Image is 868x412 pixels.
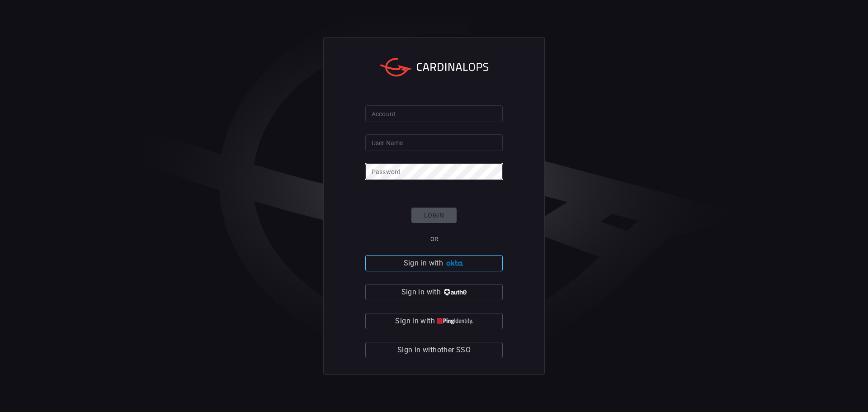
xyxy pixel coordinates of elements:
button: Sign in with [365,313,503,329]
span: Sign in with [404,257,443,270]
span: Sign in with [401,286,441,298]
button: Sign in withother SSO [365,342,503,358]
span: OR [430,236,438,242]
img: quu4iresuhQAAAABJRU5ErkJggg== [437,318,473,325]
button: Sign in with [365,284,503,300]
input: Type your user name [365,134,503,151]
img: Ad5vKXme8s1CQAAAABJRU5ErkJggg== [445,260,464,267]
span: Sign in with other SSO [397,344,471,356]
button: Sign in with [365,255,503,271]
img: vP8Hhh4KuCH8AavWKdZY7RZgAAAAASUVORK5CYII= [443,289,467,296]
span: Sign in with [395,315,434,327]
input: Type your account [365,105,503,122]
